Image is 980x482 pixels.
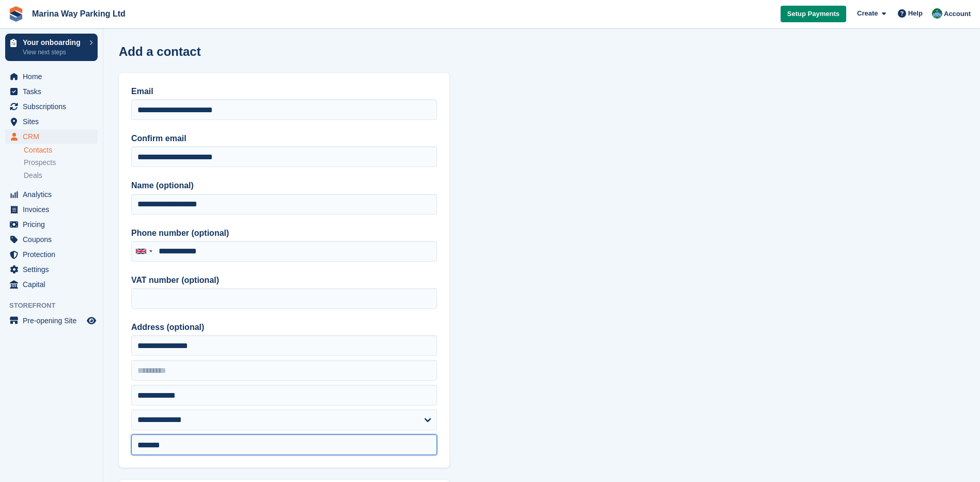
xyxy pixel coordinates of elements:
[23,262,85,277] span: Settings
[131,321,437,334] label: Address (optional)
[5,313,98,328] a: menu
[23,232,85,247] span: Coupons
[131,227,437,239] label: Phone number (optional)
[5,277,98,292] a: menu
[787,9,839,19] span: Setup Payments
[932,8,942,19] img: Paul Lewis
[23,69,85,84] span: Home
[24,157,98,168] a: Prospects
[781,6,846,23] a: Setup Payments
[23,187,85,202] span: Analytics
[131,179,437,192] label: Name (optional)
[23,84,85,99] span: Tasks
[5,69,98,84] a: menu
[5,247,98,262] a: menu
[23,39,84,46] p: Your onboarding
[23,202,85,217] span: Invoices
[944,9,971,19] span: Account
[23,114,85,129] span: Sites
[24,171,42,180] span: Deals
[9,300,103,311] span: Storefront
[8,6,24,22] img: stora-icon-8386f47178a22dfd0bd8f6a31ec36ba5ce8667c1dd55bd0f319d3a0aa187defe.svg
[5,232,98,247] a: menu
[5,217,98,232] a: menu
[908,8,923,19] span: Help
[131,274,437,287] label: VAT number (optional)
[23,277,85,292] span: Capital
[857,8,878,19] span: Create
[24,158,56,168] span: Prospects
[28,5,130,22] a: Marina Way Parking Ltd
[23,313,85,328] span: Pre-opening Site
[5,202,98,217] a: menu
[5,84,98,99] a: menu
[23,48,84,57] p: View next steps
[5,99,98,114] a: menu
[23,217,85,232] span: Pricing
[24,145,98,155] a: Contacts
[23,247,85,262] span: Protection
[5,114,98,129] a: menu
[24,170,98,181] a: Deals
[5,129,98,144] a: menu
[131,132,437,145] label: Confirm email
[85,314,98,327] a: Preview store
[23,99,85,114] span: Subscriptions
[5,262,98,277] a: menu
[131,85,437,98] label: Email
[132,242,155,261] div: United Kingdom: +44
[5,34,98,61] a: Your onboarding View next steps
[23,129,85,144] span: CRM
[5,187,98,202] a: menu
[119,44,201,58] h1: Add a contact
